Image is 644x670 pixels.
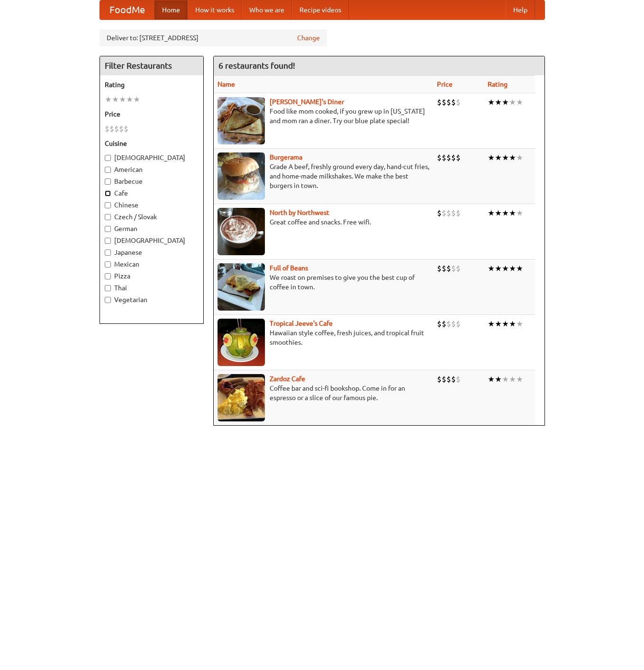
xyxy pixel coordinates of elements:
[270,264,308,272] b: Full of Beans
[188,0,242,19] a: How it works
[218,374,265,421] img: zardoz.jpg
[105,109,199,119] h5: Price
[516,152,523,163] li: ★
[114,124,119,134] li: $
[446,152,451,163] li: $
[218,263,265,311] img: beans.jpg
[218,208,265,255] img: north.jpg
[509,208,516,218] li: ★
[218,273,429,292] p: We roast on premises to give you the best cup of coffee in town.
[100,56,203,75] h4: Filter Restaurants
[495,319,502,329] li: ★
[488,97,495,107] li: ★
[109,124,114,134] li: $
[509,263,516,274] li: ★
[456,152,461,163] li: $
[442,97,446,107] li: $
[270,153,302,161] a: Burgerama
[218,319,265,366] img: jeeves.jpg
[451,152,456,163] li: $
[119,94,126,105] li: ★
[456,374,461,384] li: $
[446,374,451,384] li: $
[488,374,495,384] li: ★
[488,263,495,274] li: ★
[105,236,199,245] label: [DEMOGRAPHIC_DATA]
[105,200,199,210] label: Chinese
[105,226,111,232] input: German
[488,208,495,218] li: ★
[456,319,461,329] li: $
[218,80,235,88] a: Name
[105,261,111,268] input: Mexican
[105,80,199,89] h5: Rating
[100,0,154,19] a: FoodMe
[126,94,133,105] li: ★
[133,94,140,105] li: ★
[105,202,111,208] input: Chinese
[105,238,111,244] input: [DEMOGRAPHIC_DATA]
[105,153,199,162] label: [DEMOGRAPHIC_DATA]
[451,97,456,107] li: $
[105,297,111,303] input: Vegetarian
[124,124,128,134] li: $
[437,319,442,329] li: $
[506,0,535,19] a: Help
[502,319,509,329] li: ★
[112,94,119,105] li: ★
[442,263,446,274] li: $
[442,152,446,163] li: $
[502,208,509,218] li: ★
[502,374,509,384] li: ★
[218,107,429,125] p: Food like mom cooked, if you grew up in [US_STATE] and mom ran a diner. Try our blue plate special!
[292,0,349,19] a: Recipe videos
[105,177,199,186] label: Barbecue
[509,374,516,384] li: ★
[105,94,112,105] li: ★
[105,248,199,257] label: Japanese
[105,190,111,197] input: Cafe
[446,208,451,218] li: $
[516,208,523,218] li: ★
[446,97,451,107] li: $
[270,375,305,383] a: Zardoz Cafe
[105,285,111,291] input: Thai
[105,188,199,198] label: Cafe
[442,319,446,329] li: $
[105,250,111,256] input: Japanese
[456,97,461,107] li: $
[218,328,429,347] p: Hawaiian style coffee, fresh juices, and tropical fruit smoothies.
[456,208,461,218] li: $
[451,319,456,329] li: $
[446,319,451,329] li: $
[495,97,502,107] li: ★
[270,209,329,216] a: North by Northwest
[495,152,502,163] li: ★
[218,152,265,200] img: burgerama.jpg
[105,165,199,174] label: American
[105,259,199,269] label: Mexican
[437,208,442,218] li: $
[509,319,516,329] li: ★
[105,271,199,281] label: Pizza
[442,208,446,218] li: $
[105,214,111,220] input: Czech / Slovak
[119,124,124,134] li: $
[437,97,442,107] li: $
[105,167,111,173] input: American
[105,273,111,279] input: Pizza
[495,208,502,218] li: ★
[442,374,446,384] li: $
[495,374,502,384] li: ★
[451,374,456,384] li: $
[218,162,429,190] p: Grade A beef, freshly ground every day, hand-cut fries, and home-made milkshakes. We make the bes...
[105,283,199,293] label: Thai
[270,98,344,106] b: [PERSON_NAME]'s Diner
[509,152,516,163] li: ★
[270,320,333,327] a: Tropical Jeeve's Cafe
[154,0,188,19] a: Home
[516,319,523,329] li: ★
